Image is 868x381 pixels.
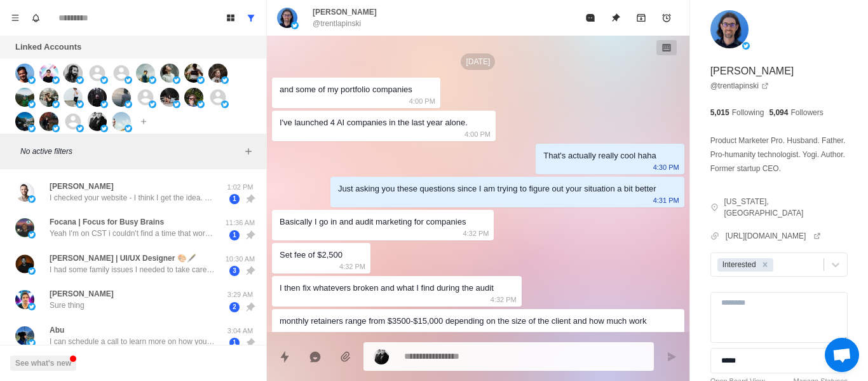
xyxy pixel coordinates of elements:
img: picture [64,64,83,83]
p: 11:36 AM [224,218,256,228]
img: picture [15,64,34,83]
p: 4:31 PM [653,193,679,207]
button: Add account [136,114,151,129]
div: Basically I go in and audit marketing for companies [280,215,466,229]
img: picture [710,10,749,48]
img: picture [28,231,36,239]
a: @trentlapinski [710,80,769,92]
p: 4:32 PM [339,260,365,274]
div: Set fee of $2,500 [280,248,342,262]
p: Abu [50,324,64,336]
img: picture [173,76,180,84]
button: Add reminder [654,5,679,31]
img: picture [39,88,58,107]
button: Reply with AI [302,344,328,370]
p: 4:00 PM [409,94,435,108]
button: Archive [628,5,654,31]
button: Add media [333,344,358,370]
p: Focana | Focus for Busy Brains [50,216,164,228]
p: Following [732,107,764,118]
img: picture [136,64,155,83]
img: picture [28,195,36,203]
img: picture [277,8,297,28]
p: Yeah I'm on CST i couldn't find a time that worked looks like it's after 6:30 during the week? [50,228,215,239]
p: Product Marketer Pro. Husband. Father. Pro-humanity technologist. Yogi. Author. Former startup CEO. [710,134,848,176]
p: 4:30 PM [653,160,679,174]
p: [PERSON_NAME] | UI/UX Designer 🎨🖋️ [50,253,196,264]
p: [PERSON_NAME] [313,6,377,18]
p: 5,015 [710,107,729,118]
img: picture [149,100,156,108]
img: picture [28,339,36,347]
p: 10:30 AM [224,254,256,265]
img: picture [52,100,60,108]
p: Followers [790,107,823,118]
img: picture [100,100,108,108]
img: picture [39,112,58,131]
img: picture [125,76,132,84]
div: I've launched 4 AI companies in the last year alone. [280,116,468,130]
button: Board View [220,8,241,28]
p: I can schedule a call to learn more on how you guys work? [50,336,215,347]
img: picture [160,88,179,107]
p: I checked your website - I think I get the idea. To get more leads I need to send more DMs :) [50,192,215,204]
img: picture [28,267,36,275]
img: picture [15,88,34,107]
p: [DATE] [461,53,495,70]
img: picture [39,64,58,83]
div: Just asking you these questions since I am trying to figure out your situation a bit better [338,182,656,196]
div: Remove Interested [758,258,772,272]
button: Notifications [25,8,46,28]
img: picture [197,100,205,108]
p: @trentlapinski [313,18,361,29]
img: picture [149,76,156,84]
p: [PERSON_NAME] [50,288,114,300]
button: Show all conversations [241,8,261,28]
img: picture [100,125,108,132]
span: 1 [229,230,240,240]
img: picture [15,326,34,345]
p: [PERSON_NAME] [710,64,794,79]
img: picture [52,125,60,132]
div: monthly retainers range from $3500-$15,000 depending on the size of the client and how much work ... [280,314,656,342]
img: picture [742,42,750,50]
p: No active filters [20,146,241,157]
div: That's actually really cool haha [543,149,656,163]
img: picture [52,76,60,84]
img: picture [15,218,34,237]
img: picture [112,88,131,107]
img: picture [88,88,107,107]
img: picture [28,125,36,132]
img: picture [112,112,131,131]
img: picture [197,76,205,84]
img: picture [291,22,299,29]
p: 4:32 PM [463,226,489,240]
img: picture [15,254,34,274]
span: 1 [229,338,240,348]
p: 4:32 PM [491,293,517,307]
p: I had some family issues I needed to take care of [50,264,215,275]
img: picture [374,349,389,364]
img: picture [221,100,229,108]
img: picture [208,64,227,83]
p: 5,094 [769,107,788,118]
button: Menu [5,8,25,28]
img: picture [76,125,84,132]
div: Interested [719,258,758,272]
img: picture [28,76,36,84]
img: picture [76,76,84,84]
p: Sure thing [50,300,85,311]
img: picture [28,303,36,310]
button: See what's new [10,356,76,371]
p: 1:02 PM [224,182,256,193]
p: 4:00 PM [465,127,491,141]
img: picture [125,125,132,132]
p: 3:04 AM [224,326,256,336]
button: Quick replies [272,344,297,370]
img: picture [184,88,203,107]
span: 1 [229,194,240,204]
span: 2 [229,302,240,312]
img: picture [15,183,34,202]
button: Send message [659,344,684,370]
button: Unpin [603,5,628,31]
